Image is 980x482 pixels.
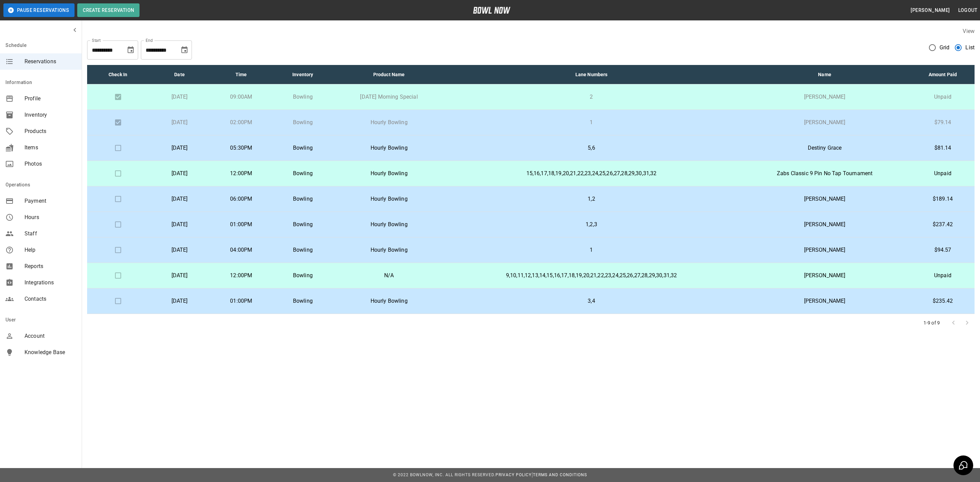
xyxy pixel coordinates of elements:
p: 06:00PM [216,195,266,203]
p: [PERSON_NAME] [744,195,905,203]
p: Bowling [277,271,328,280]
p: Bowling [277,93,328,101]
p: Hourly Bowling [339,144,439,152]
span: © 2022 BowlNow, Inc. All Rights Reserved. [393,472,495,477]
p: [PERSON_NAME] [744,246,905,254]
span: Inventory [24,111,76,119]
span: Reports [24,262,76,270]
p: Unpaid [916,271,969,280]
p: $237.42 [916,220,969,229]
button: Pause Reservations [3,3,75,17]
p: 1 [450,118,733,127]
span: Account [24,332,76,340]
p: Hourly Bowling [339,220,439,229]
p: 09:00AM [216,93,266,101]
p: 15,16,17,18,19,20,21,22,23,24,25,26,27,28,29,30,31,32 [450,169,733,178]
p: [DATE] [154,271,205,280]
p: $81.14 [916,144,969,152]
th: Amount Paid [911,65,975,84]
th: Name [738,65,911,84]
p: Unpaid [916,93,969,101]
span: Staff [24,230,76,238]
p: 05:30PM [216,144,266,152]
p: [DATE] [154,118,205,127]
p: $79.14 [916,118,969,127]
p: [DATE] [154,246,205,254]
p: Bowling [277,246,328,254]
th: Date [149,65,210,84]
th: Check In [87,65,149,84]
span: Photos [24,160,76,168]
button: Choose date, selected date is Sep 30, 2025 [178,43,191,57]
button: [PERSON_NAME] [908,4,952,17]
span: Grid [940,44,950,52]
p: 04:00PM [216,246,266,254]
p: Bowling [277,169,328,178]
p: Hourly Bowling [339,169,439,178]
p: Hourly Bowling [339,297,439,305]
p: Hourly Bowling [339,195,439,203]
p: $189.14 [916,195,969,203]
span: Profile [24,95,76,103]
p: N/A [339,271,439,280]
p: Unpaid [916,169,969,178]
a: Privacy Policy [495,472,532,477]
span: Hours [24,213,76,221]
p: [PERSON_NAME] [744,220,905,229]
p: [PERSON_NAME] [744,297,905,305]
p: 02:00PM [216,118,266,127]
p: $235.42 [916,297,969,305]
p: 5,6 [450,144,733,152]
p: Bowling [277,118,328,127]
p: 1,2,3 [450,220,733,229]
img: logo [473,7,510,14]
p: Destiny Grace [744,144,905,152]
span: Help [24,246,76,254]
p: [DATE] [154,195,205,203]
th: Inventory [272,65,333,84]
button: Logout [955,4,980,17]
span: Payment [24,197,76,205]
th: Product Name [333,65,444,84]
p: Bowling [277,144,328,152]
button: Create Reservation [77,3,140,17]
p: [DATE] [154,220,205,229]
th: Lane Numbers [444,65,738,84]
p: [DATE] [154,93,205,101]
p: 1,2 [450,195,733,203]
span: Integrations [24,279,76,287]
span: Knowledge Base [24,348,76,356]
p: Bowling [277,297,328,305]
span: List [965,44,975,52]
p: Hourly Bowling [339,118,439,127]
th: Time [210,65,272,84]
p: 1 [450,246,733,254]
p: [DATE] [154,144,205,152]
a: Terms and Conditions [533,472,587,477]
p: Hourly Bowling [339,246,439,254]
button: Choose date, selected date is Aug 31, 2025 [124,43,137,57]
label: View [963,28,975,34]
p: [PERSON_NAME] [744,271,905,280]
p: 12:00PM [216,271,266,280]
p: 01:00PM [216,220,266,229]
p: [DATE] [154,297,205,305]
span: Contacts [24,295,76,303]
p: [DATE] Morning Special [339,93,439,101]
p: Bowling [277,195,328,203]
span: Reservations [24,57,76,66]
span: Items [24,144,76,152]
p: Bowling [277,220,328,229]
p: $94.57 [916,246,969,254]
span: Products [24,127,76,135]
p: 3,4 [450,297,733,305]
p: 2 [450,93,733,101]
p: 01:00PM [216,297,266,305]
p: 9,10,11,12,13,14,15,16,17,18,19,20,21,22,23,24,25,26,27,28,29,30,31,32 [450,271,733,280]
p: 1-9 of 9 [924,319,940,326]
p: Zabs Classic 9 Pin No Tap Tournament [744,169,905,178]
p: 12:00PM [216,169,266,178]
p: [PERSON_NAME] [744,118,905,127]
p: [DATE] [154,169,205,178]
p: [PERSON_NAME] [744,93,905,101]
